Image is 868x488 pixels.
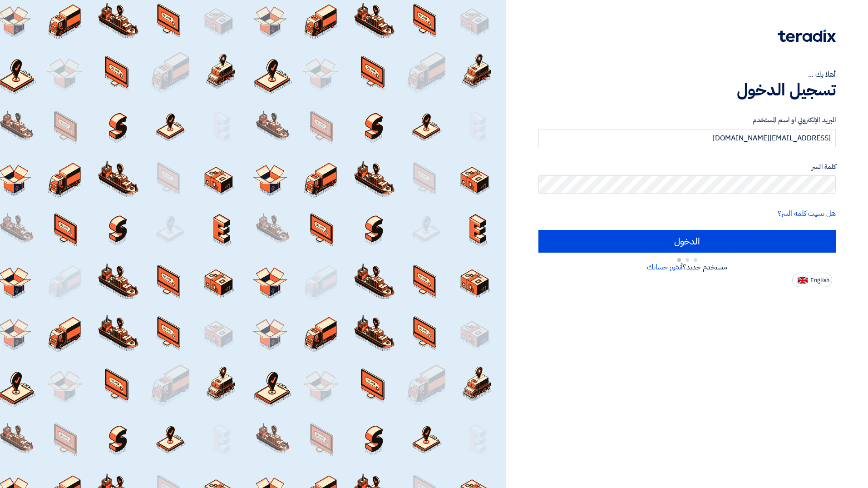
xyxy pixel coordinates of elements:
[647,262,683,273] a: أنشئ حسابك
[778,30,836,42] img: Teradix logo
[538,262,836,273] div: مستخدم جديد؟
[538,69,836,80] div: أهلا بك ...
[798,277,808,284] img: en-US.png
[778,208,836,219] a: هل نسيت كلمة السر؟
[538,115,836,125] label: البريد الإلكتروني او اسم المستخدم
[538,230,836,253] input: الدخول
[810,277,829,284] span: English
[538,80,836,100] h1: تسجيل الدخول
[792,273,832,287] button: English
[538,129,836,147] input: أدخل بريد العمل الإلكتروني او اسم المستخدم الخاص بك ...
[538,162,836,172] label: كلمة السر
